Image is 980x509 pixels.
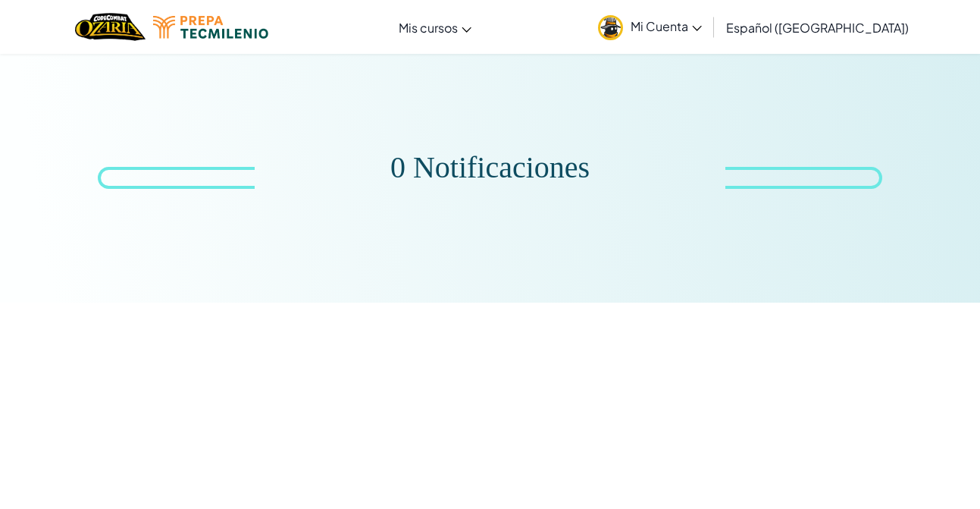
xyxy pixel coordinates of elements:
img: Tecmilenio logo [153,16,268,39]
img: Home [75,11,146,42]
span: Mi Cuenta [631,18,702,34]
a: Mis cursos [391,7,479,48]
a: Mi Cuenta [590,3,709,51]
div: 0 Notificaciones [390,156,590,178]
a: Ozaria by CodeCombat logo [75,11,146,42]
span: Mis cursos [399,20,458,36]
a: Español ([GEOGRAPHIC_DATA]) [719,7,916,48]
span: Español ([GEOGRAPHIC_DATA]) [726,20,909,36]
img: avatar [598,15,623,40]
